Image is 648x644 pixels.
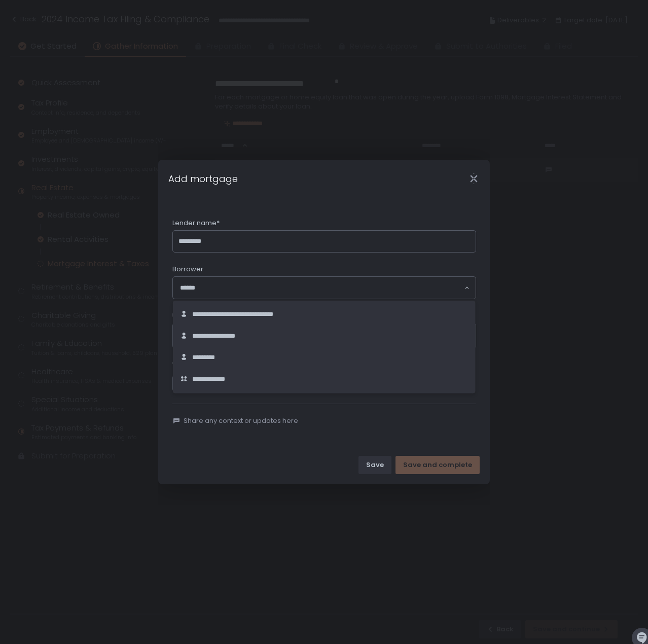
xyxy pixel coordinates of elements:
span: Share any context or updates here [184,416,298,425]
div: Search for option [173,277,476,299]
div: Close [457,173,490,185]
span: Borrower [172,265,203,274]
button: Save [358,456,391,474]
input: Search for option [180,283,463,293]
h1: Add mortgage [168,172,238,186]
div: Save [366,460,384,470]
span: Upload Form 1098* [172,311,234,320]
span: Lender name* [172,219,220,228]
span: Was this loan refinanced during the year?* [172,361,313,370]
button: No [218,375,261,391]
button: Yes [172,375,218,391]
